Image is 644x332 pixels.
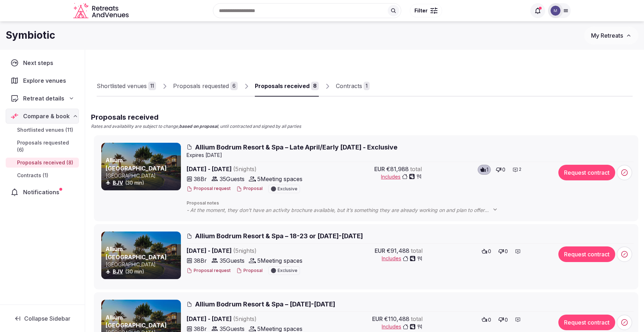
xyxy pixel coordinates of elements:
span: 0 [502,166,505,173]
span: Collapse Sidebar [24,315,70,322]
a: Proposals received (8) [6,158,79,168]
strong: based on proposal [179,124,218,129]
button: 0 [479,315,493,325]
button: Proposal request [187,268,231,274]
a: Explore venues [6,73,79,88]
a: Allium [GEOGRAPHIC_DATA] [106,157,167,172]
button: Request contract [558,246,615,262]
a: BJV [113,268,123,274]
a: Next steps [6,55,79,70]
span: Proposals received (8) [17,159,73,166]
img: mia [551,6,560,16]
a: BJV [113,180,123,186]
p: [GEOGRAPHIC_DATA] [106,172,179,179]
button: My Retreats [584,27,638,44]
span: Retreat details [23,94,64,103]
p: [GEOGRAPHIC_DATA] [106,261,179,268]
button: Collapse Sidebar [6,311,79,326]
span: EUR [372,315,383,323]
span: €81,988 [386,165,409,173]
h1: Symbiotic [6,28,55,42]
button: 0 [496,246,510,256]
a: Contracts1 [336,76,370,97]
span: Next steps [23,59,56,67]
span: total [411,315,423,323]
p: Rates and availability are subject to change, , until contracted and signed by all parties [91,124,301,130]
span: EUR [374,165,385,173]
div: 11 [148,82,156,90]
div: 8 [311,82,319,90]
span: 0 [488,316,491,323]
div: (30 min) [106,268,179,275]
span: ( 5 night s ) [233,165,257,173]
div: Contracts [336,82,362,90]
svg: Retreats and Venues company logo [73,3,130,19]
button: 0 [496,315,510,325]
button: Includes [382,323,423,330]
span: total [410,165,422,173]
span: Notifications [23,188,62,196]
span: [DATE] - [DATE] [187,246,312,255]
span: 0 [488,248,491,255]
div: (30 min) [106,179,179,186]
span: Contracts (1) [17,172,48,179]
span: Explore venues [23,76,69,85]
span: 0 [505,316,508,323]
button: BJV [113,179,123,186]
div: Shortlisted venues [97,82,147,90]
a: Visit the homepage [73,3,130,19]
span: 5 Meeting spaces [257,175,302,183]
span: EUR [375,246,385,255]
span: - At the moment, they don’t have an activity brochure available, but it’s something they are alre... [187,207,505,214]
button: Request contract [558,165,615,180]
span: 1 [487,166,488,173]
button: Includes [381,173,422,180]
span: Exclusive [278,187,297,191]
button: Proposal [236,268,263,274]
a: Proposals requested (6) [6,138,79,155]
a: Contracts (1) [6,170,79,180]
a: Allium [GEOGRAPHIC_DATA] [106,314,167,329]
span: €91,488 [387,246,409,255]
span: 38 Br [194,256,207,265]
a: Shortlisted venues11 [97,76,156,97]
span: 2 [519,167,521,173]
button: Includes [382,255,423,262]
span: Proposal notes [187,200,634,206]
span: Allium Bodrum Resort & Spa – 18-23 or [DATE]-[DATE] [195,232,363,240]
div: Proposals received [255,82,310,90]
span: 0 [505,248,508,255]
button: 0 [479,246,493,256]
span: [DATE] - [DATE] [187,165,312,173]
button: Proposal request [187,186,231,192]
span: ( 5 night s ) [233,315,257,322]
span: 38 Br [194,175,207,183]
span: 5 Meeting spaces [257,256,302,265]
h2: Proposals received [91,112,301,122]
a: Proposals requested6 [173,76,238,97]
a: Shortlisted venues (11) [6,125,79,135]
span: 35 Guests [220,175,245,183]
button: BJV [113,268,123,275]
span: €110,488 [384,315,409,323]
span: Filter [414,7,428,14]
span: Compare & book [23,112,70,120]
span: My Retreats [591,32,623,39]
span: Exclusive [278,268,297,273]
span: 35 Guests [220,256,245,265]
span: Allium Bodrum Resort & Spa – [DATE]-[DATE] [195,300,335,309]
div: 6 [230,82,238,90]
a: Proposals received8 [255,76,319,97]
a: Allium [GEOGRAPHIC_DATA] [106,245,167,260]
span: [DATE] - [DATE] [187,315,312,323]
div: Expire s [DATE] [187,152,634,159]
span: Shortlisted venues (11) [17,126,73,134]
div: 1 [364,82,370,90]
span: Proposals requested (6) [17,139,76,153]
button: Proposal [236,186,263,192]
span: ( 5 night s ) [233,247,257,254]
button: 1 [478,165,491,175]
